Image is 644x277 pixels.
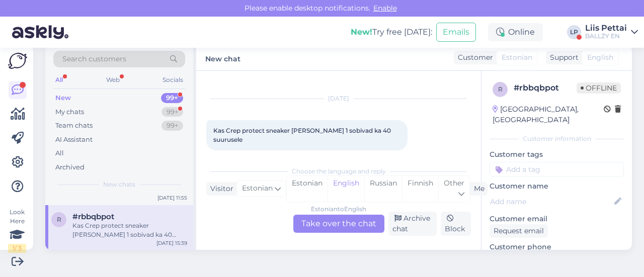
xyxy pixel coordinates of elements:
div: 1 / 3 [8,244,26,253]
span: 15:39 [209,151,247,158]
div: Customer information [490,134,624,143]
b: New! [351,27,372,37]
div: Online [488,23,543,41]
div: [DATE] [206,94,471,103]
label: New chat [205,51,240,64]
div: [DATE] 11:55 [157,194,187,202]
div: # rbbqbpot [514,82,577,94]
div: 99+ [161,93,183,103]
div: All [53,73,65,86]
div: BALLZY EN [585,32,627,40]
div: Estonian [287,176,328,202]
div: Support [546,52,579,63]
span: Offline [577,82,621,94]
div: Finnish [402,176,438,202]
span: #rbbqbpot [72,212,114,221]
div: Liis Pettai [585,24,627,32]
div: Archive chat [388,212,437,236]
div: [DATE] 15:39 [156,239,187,247]
div: Try free [DATE]: [351,26,432,38]
p: Customer email [490,214,624,224]
a: Liis PettaiBALLZY EN [585,24,638,40]
span: New chats [103,180,135,189]
div: Request email [490,224,548,238]
div: 99+ [162,121,183,131]
input: Add name [490,196,612,207]
span: r [57,216,61,223]
p: Customer phone [490,242,624,252]
div: AI Assistant [55,135,93,145]
div: Web [104,73,122,86]
div: LP [567,25,581,39]
div: Archived [55,162,85,172]
span: Search customers [62,54,126,64]
div: Russian [364,176,402,202]
div: New [55,93,71,103]
img: Askly Logo [8,53,27,69]
p: Customer tags [490,149,624,160]
span: Estonian [242,183,273,194]
div: Socials [160,73,185,86]
div: Take over the chat [293,215,384,233]
div: My chats [55,107,84,117]
span: Estonian [502,52,532,63]
span: Other [444,178,464,188]
span: English [587,52,613,63]
div: Choose the language and reply [206,167,471,176]
span: r [498,85,503,93]
div: Team chats [55,121,93,131]
div: 99+ [162,107,183,117]
p: Customer name [490,181,624,192]
div: Customer [454,52,493,63]
div: English [328,176,364,202]
div: Me [470,183,485,194]
div: [GEOGRAPHIC_DATA], [GEOGRAPHIC_DATA] [493,104,604,125]
div: Kas Crep protect sneaker [PERSON_NAME] 1 sobivad ka 40 suurusele [72,221,187,239]
span: Kas Crep protect sneaker [PERSON_NAME] 1 sobivad ka 40 suurusele [213,127,392,143]
div: Estonian to English [311,205,366,214]
span: Enable [370,4,400,13]
div: All [55,148,64,158]
button: Emails [436,23,476,42]
div: Block [441,212,471,236]
div: Visitor [206,183,233,194]
input: Add a tag [490,162,624,177]
div: Look Here [8,208,26,253]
